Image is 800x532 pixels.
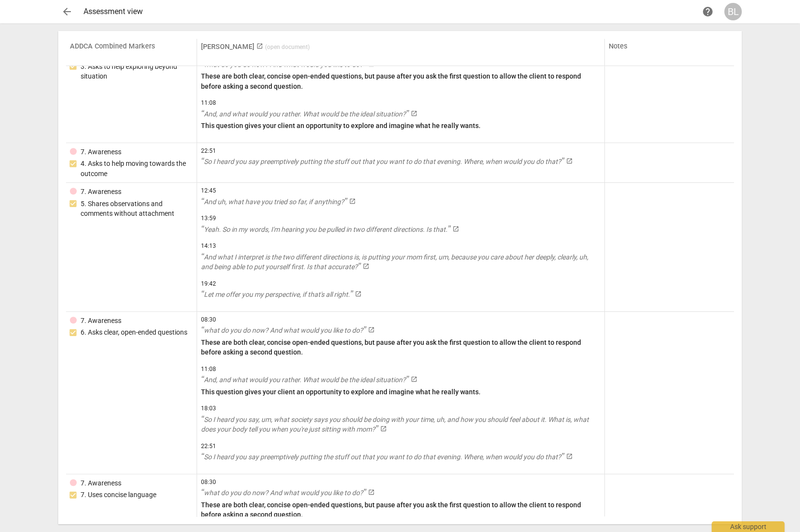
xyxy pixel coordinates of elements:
[61,6,73,17] span: arrow_back
[380,425,387,432] span: launch
[702,6,714,17] span: help
[201,99,600,107] span: 11:08
[349,198,356,205] span: launch
[201,452,600,462] a: So I heard you say preemptively putting the stuff out that you want to do that evening. Where, wh...
[201,290,600,300] a: Let me offer you my perspective, if that's all right.
[368,489,375,496] span: launch
[81,62,193,81] div: 3. Asks to help exploring beyond situation
[81,327,187,338] div: 6. Asks clear, open-ended questions
[201,110,409,118] span: And, and what would you rather. What would be the ideal situation?
[81,159,193,178] div: 4. Asks to help moving towards the outcome
[66,39,197,66] th: ADDCA Combined Markers
[201,226,450,233] span: Yeah. So in my words, I'm hearing you be pulled in two different directions. Is that.
[201,325,600,336] a: what do you do now? And what would you like to do?
[566,158,573,164] span: launch
[201,500,600,520] p: These are both clear, concise open-ended questions, but pause after you ask the first question to...
[201,158,564,165] span: So I heard you say preemptively putting the stuff out that you want to do that evening. Where, wh...
[201,225,600,235] a: Yeah. So in my words, I'm hearing you be pulled in two different directions. Is that.
[411,376,417,383] span: launch
[81,147,121,157] div: 7. Awareness
[201,478,600,486] span: 08:30
[201,214,600,223] span: 13:59
[201,147,600,155] span: 22:51
[699,3,717,20] a: Help
[81,187,121,197] div: 7. Awareness
[201,43,310,51] a: [PERSON_NAME] (open document)
[201,187,600,195] span: 12:45
[201,109,600,119] a: And, and what would you rather. What would be the ideal situation?
[201,253,588,271] span: And what I interpret is the two different directions is, is putting your mom first, um, because y...
[256,43,263,49] span: launch
[368,326,375,333] span: launch
[201,387,600,397] p: This question gives your client an opportunity to explore and imagine what he really wants.
[201,198,347,206] span: And uh, what have you tried so far, if anything?
[201,375,600,385] a: And, and what would you rather. What would be the ideal situation?
[724,3,742,20] button: BL
[201,121,600,131] p: This question gives your client an opportunity to explore and imagine what he really wants.
[201,453,564,461] span: So I heard you say preemptively putting the stuff out that you want to do that evening. Where, wh...
[201,326,366,334] span: what do you do now? And what would you like to do?
[83,7,699,16] div: Assessment view
[566,453,573,460] span: launch
[81,199,193,219] div: 5. Shares observations and comments without attachment
[201,365,600,373] span: 11:08
[201,338,600,357] p: These are both clear, concise open-ended questions, but pause after you ask the first question to...
[265,44,310,50] span: ( open document )
[201,61,366,68] span: what do you do now? And what would you like to do?
[81,490,156,500] div: 7. Uses concise language
[201,415,600,435] a: So I heard you say, um, what society says you should be doing with your time, uh, and how you sho...
[81,316,121,326] div: 7. Awareness
[81,478,121,488] div: 7. Awareness
[411,110,417,117] span: launch
[201,252,600,272] a: And what I interpret is the two different directions is, is putting your mom first, um, because y...
[201,290,353,298] span: Let me offer you my perspective, if that's all right.
[201,157,600,167] a: So I heard you say preemptively putting the stuff out that you want to do that evening. Where, wh...
[452,226,459,232] span: launch
[201,489,366,497] span: what do you do now? And what would you like to do?
[201,280,600,288] span: 19:42
[605,39,734,66] th: Notes
[712,521,784,532] div: Ask support
[201,416,589,434] span: So I heard you say, um, what society says you should be doing with your time, uh, and how you sho...
[201,71,600,91] p: These are both clear, concise open-ended questions, but pause after you ask the first question to...
[363,263,369,270] span: launch
[201,197,600,207] a: And uh, what have you tried so far, if anything?
[355,290,362,297] span: launch
[201,376,409,384] span: And, and what would you rather. What would be the ideal situation?
[201,488,600,498] a: what do you do now? And what would you like to do?
[201,242,600,250] span: 14:13
[201,316,600,324] span: 08:30
[201,404,600,413] span: 18:03
[201,442,600,451] span: 22:51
